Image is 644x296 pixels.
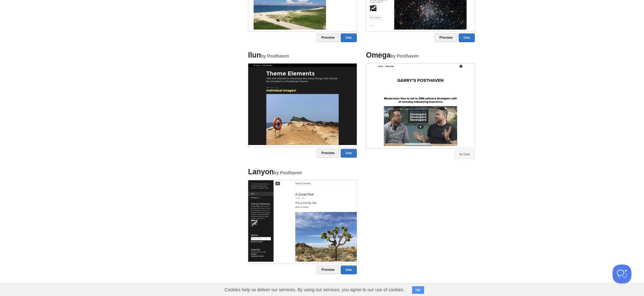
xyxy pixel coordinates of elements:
span: Cookies help us deliver our services. By using our services, you agree to our use of cookies. [218,283,411,296]
a: Preview [435,33,457,42]
a: In Use [455,150,474,159]
a: Use [341,33,356,42]
img: Screenshot [248,64,357,145]
small: by Posthaven [261,54,289,59]
a: Preview [317,149,339,158]
img: Screenshot [366,64,475,146]
a: Use [341,265,356,274]
a: Use [341,149,356,158]
h4: Ilun [248,51,357,59]
a: Preview [317,33,339,42]
h4: Lanyon [248,168,357,176]
a: Use [459,33,474,42]
a: Preview [317,265,339,274]
small: by Posthaven [390,54,419,59]
iframe: Help Scout Beacon - Open [613,265,631,283]
small: by Posthaven [274,170,302,175]
h4: Omega [366,51,475,59]
img: Screenshot [248,180,357,262]
button: OK [412,286,424,294]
